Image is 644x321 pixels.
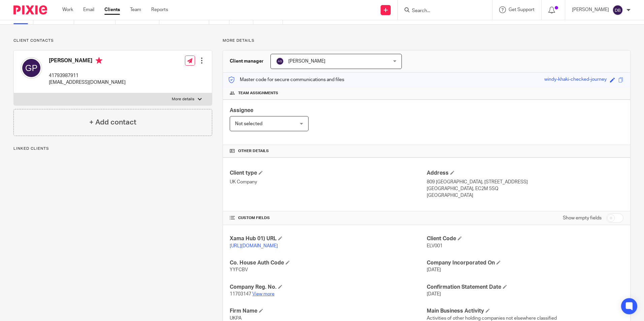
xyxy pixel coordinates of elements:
[230,108,253,113] span: Assignee
[427,185,623,192] p: [GEOGRAPHIC_DATA], EC2M 5SQ
[544,76,607,84] div: windy-khaki-checked-journey
[427,192,623,199] p: [GEOGRAPHIC_DATA]
[427,244,443,248] span: ELV001
[427,284,623,291] h4: Confirmation Statement Date
[230,170,426,177] h4: Client type
[235,121,262,126] span: Not selected
[427,308,623,315] h4: Main Business Activity
[230,316,241,321] span: UKPA
[96,57,102,64] i: Primary
[230,235,426,242] h4: Xama Hub 01) URL
[427,292,441,296] span: [DATE]
[288,59,325,64] span: [PERSON_NAME]
[612,5,623,15] img: svg%3E
[427,316,557,321] span: Activities of other holding companies not elsewhere classified
[427,179,623,185] p: 809 [GEOGRAPHIC_DATA], [STREET_ADDRESS]
[230,259,426,266] h4: Co. House Auth Code
[13,38,212,43] p: Client contacts
[572,6,609,13] p: [PERSON_NAME]
[223,38,631,43] p: More details
[427,235,623,242] h4: Client Code
[411,8,472,14] input: Search
[230,292,251,296] span: 11703147
[130,6,141,13] a: Team
[230,215,426,221] h4: CUSTOM FIELDS
[62,6,73,13] a: Work
[238,91,278,96] span: Team assignments
[252,292,275,296] a: View more
[230,179,426,185] p: UK Company
[230,308,426,315] h4: Firm Name
[13,146,212,151] p: Linked clients
[230,267,248,272] span: YYFCBV
[21,57,42,79] img: svg%3E
[89,117,136,128] h4: + Add contact
[230,284,426,291] h4: Company Reg. No.
[509,7,535,12] span: Get Support
[427,267,441,272] span: [DATE]
[151,6,168,13] a: Reports
[238,148,269,154] span: Other details
[563,215,602,221] label: Show empty fields
[49,79,126,86] p: [EMAIL_ADDRESS][DOMAIN_NAME]
[230,244,278,248] a: [URL][DOMAIN_NAME]
[49,72,126,79] p: 41793987911
[276,57,284,65] img: svg%3E
[172,97,194,102] p: More details
[83,6,94,13] a: Email
[427,170,623,177] h4: Address
[228,76,344,83] p: Master code for secure communications and files
[427,259,623,266] h4: Company Incorporated On
[49,57,126,66] h4: [PERSON_NAME]
[230,58,264,65] h3: Client manager
[13,5,47,14] img: Pixie
[104,6,120,13] a: Clients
